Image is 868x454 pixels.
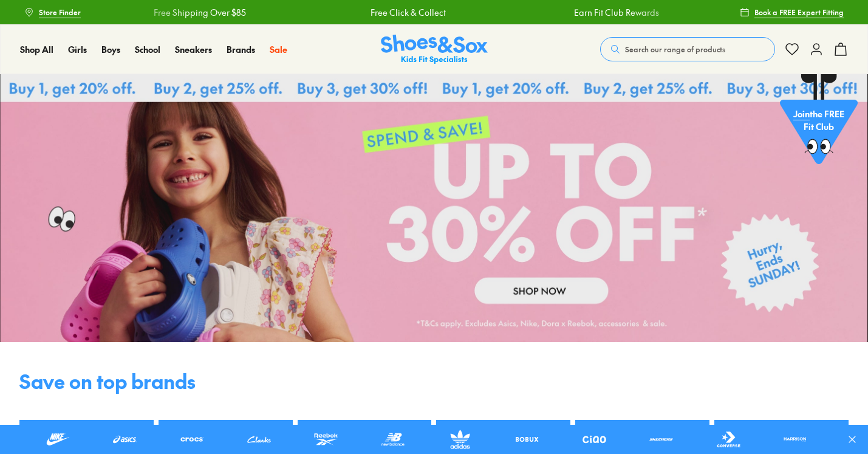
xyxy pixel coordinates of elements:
a: Sneakers [175,43,212,56]
button: Search our range of products [600,37,775,61]
span: Search our range of products [625,44,725,55]
span: Sneakers [175,43,212,55]
a: Boys [101,43,120,56]
a: Sale [270,43,287,56]
span: Sale [270,43,287,55]
span: Store Finder [39,7,81,18]
a: Jointhe FREE Fit Club [780,74,858,171]
span: Join [793,111,810,123]
a: Store Finder [24,1,81,23]
span: School [135,43,160,55]
span: Brands [227,43,255,55]
a: Free Click & Collect [347,6,422,19]
a: Shoes & Sox [381,35,488,64]
span: Book a FREE Expert Fitting [754,7,844,18]
span: Shop All [20,43,53,55]
span: Boys [101,43,120,55]
a: Shop All [20,43,53,56]
a: Girls [68,43,87,56]
a: Free Shipping Over $85 [130,6,222,19]
p: the FREE Fit Club [780,101,858,146]
a: Brands [227,43,255,56]
a: Book a FREE Expert Fitting [740,1,844,23]
img: SNS_Logo_Responsive.svg [381,35,488,64]
a: School [135,43,160,56]
span: Girls [68,43,87,55]
a: Earn Fit Club Rewards [550,6,635,19]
